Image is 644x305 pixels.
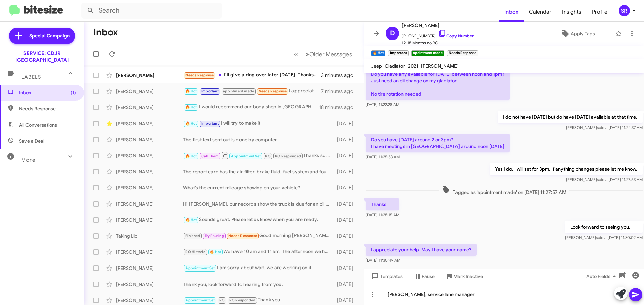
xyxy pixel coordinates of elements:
[19,105,76,112] span: Needs Response
[366,134,510,152] p: Do you have [DATE] around 2 or 3pm? I have meetings in [GEOGRAPHIC_DATA] around noon [DATE]
[370,270,403,282] span: Templates
[116,152,183,159] div: [PERSON_NAME]
[402,40,474,46] span: 12-18 Months no RO
[116,265,183,272] div: [PERSON_NAME]
[366,102,399,107] span: [DATE] 11:22:28 AM
[366,68,510,100] p: Do you have any available for [DATE] between noon and 1pm? Just need an oil change on my gladiato...
[116,120,183,127] div: [PERSON_NAME]
[453,270,483,282] span: Mark Inactive
[81,3,222,19] input: Search
[422,270,435,282] span: Pause
[334,297,359,304] div: [DATE]
[421,63,459,69] span: [PERSON_NAME]
[275,154,301,158] span: RO Responded
[183,87,321,95] div: I appreciate your help. May I have your name?
[438,33,474,39] a: Copy Number
[116,201,183,207] div: [PERSON_NAME]
[185,89,197,93] span: 🔥 Hot
[185,218,197,222] span: 🔥 Hot
[571,28,595,40] span: Apply Tags
[183,264,334,272] div: I am sorry about wait, we are working on it.
[371,63,382,69] span: Jeep
[364,270,408,282] button: Templates
[294,50,298,58] span: «
[185,298,215,302] span: Appointment Set
[116,88,183,95] div: [PERSON_NAME]
[185,234,200,238] span: Finished
[334,281,359,288] div: [DATE]
[19,122,57,128] span: All Conversations
[183,103,319,111] div: I would recommend our body shop in [GEOGRAPHIC_DATA]. Their phone number is [PHONE_NUMBER].
[183,248,334,256] div: We have 10 am and 11 am. The afternoon we have 2 pm or 4pm. What works best for you?
[185,105,197,109] span: 🔥 Hot
[205,234,224,238] span: Try Pausing
[29,32,70,39] span: Special Campaign
[183,71,321,79] div: I'll give a ring over later [DATE]. Thanks. :)
[439,186,569,196] span: Tagged as 'apointment made' on [DATE] 11:27:57 AM
[366,198,399,210] p: Thanks
[93,27,118,38] h1: Inbox
[440,270,488,282] button: Mark Inactive
[116,136,183,143] div: [PERSON_NAME]
[490,163,643,175] p: Yes I do. I will set for 3pm. If anything changes please let me know.
[619,5,630,16] div: SR
[334,201,359,207] div: [DATE]
[116,233,183,239] div: Taking Llc
[408,63,418,69] span: 2021
[231,154,261,158] span: Appointment Set
[185,121,197,126] span: 🔥 Hot
[201,121,219,126] span: Important
[334,233,359,239] div: [DATE]
[183,120,334,127] div: I will try to make it
[185,266,215,270] span: Appointment Set
[334,168,359,175] div: [DATE]
[566,177,643,182] span: [PERSON_NAME] [DATE] 11:27:53 AM
[290,47,356,61] nav: Page navigation example
[210,250,221,254] span: 🔥 Hot
[613,5,637,16] button: SR
[229,298,255,302] span: RO Responded
[596,235,608,240] span: said at
[19,138,44,144] span: Save a Deal
[265,154,270,158] span: RO
[402,21,474,29] span: [PERSON_NAME]
[498,111,643,123] p: I do not have [DATE] but do have [DATE] available at that time.
[447,50,478,56] small: Needs Response
[183,216,334,224] div: Sounds great. Please let us know when you are ready.
[116,297,183,304] div: [PERSON_NAME]
[259,89,287,93] span: Needs Response
[290,47,302,61] button: Previous
[71,89,76,96] span: (1)
[183,281,334,288] div: Thank you, look forward to hearing from you.
[21,157,35,163] span: More
[566,125,643,130] span: [PERSON_NAME] [DATE] 11:24:37 AM
[366,258,400,263] span: [DATE] 11:30:49 AM
[302,47,356,61] button: Next
[385,63,405,69] span: Gladiator
[183,232,334,240] div: Good morning [PERSON_NAME], I never received a call back from you guys. I need my vehicle to be d...
[183,168,334,175] div: The report card has the air filter, brake fluid, fuel system and four wheel drive service is in t...
[334,184,359,191] div: [DATE]
[309,51,352,58] span: Older Messages
[565,221,643,233] p: Look forward to seeing you.
[586,270,619,282] span: Auto Fields
[581,270,624,282] button: Auto Fields
[364,284,644,305] div: [PERSON_NAME], service lane manager
[334,120,359,127] div: [DATE]
[116,184,183,191] div: [PERSON_NAME]
[19,89,76,96] span: Inbox
[543,28,612,40] button: Apply Tags
[201,154,219,158] span: Call Them
[499,2,524,22] a: Inbox
[185,154,197,158] span: 🔥 Hot
[334,217,359,223] div: [DATE]
[371,50,385,56] small: 🔥 Hot
[21,74,41,80] span: Labels
[319,104,359,111] div: 18 minutes ago
[185,250,205,254] span: RO Historic
[390,28,395,39] span: D
[366,244,477,256] p: I appreciate your help. May I have your name?
[366,154,400,159] span: [DATE] 11:25:53 AM
[116,249,183,255] div: [PERSON_NAME]
[334,136,359,143] div: [DATE]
